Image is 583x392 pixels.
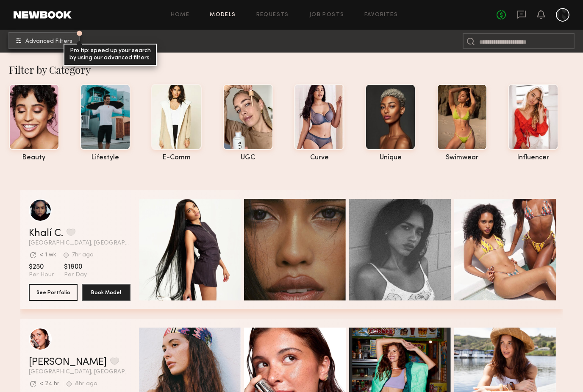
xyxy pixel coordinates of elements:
[256,12,289,18] a: Requests
[29,357,107,367] a: [PERSON_NAME]
[29,240,130,246] span: [GEOGRAPHIC_DATA], [GEOGRAPHIC_DATA]
[75,381,97,387] div: 8hr ago
[72,252,94,258] div: 7hr ago
[29,284,78,301] button: See Portfolio
[9,154,59,161] div: beauty
[210,12,236,18] a: Models
[64,44,157,66] div: Pro tip: speed up your search by using our advanced filters.
[171,12,190,18] a: Home
[64,271,87,279] span: Per Day
[508,154,558,161] div: influencer
[29,228,63,239] a: Khalí C.
[64,263,87,271] span: $1800
[365,154,416,161] div: unique
[151,154,202,161] div: e-comm
[29,369,130,375] span: [GEOGRAPHIC_DATA], [GEOGRAPHIC_DATA]
[8,32,80,49] button: Advanced Filters
[80,154,130,161] div: lifestyle
[39,252,56,258] div: < 1 wk
[82,284,130,301] button: Book Model
[9,63,583,76] div: Filter by Category
[29,263,54,271] span: $250
[25,39,72,44] span: Advanced Filters
[29,271,54,279] span: Per Hour
[364,12,398,18] a: Favorites
[39,381,59,387] div: < 24 hr
[294,154,344,161] div: curve
[437,154,487,161] div: swimwear
[223,154,273,161] div: UGC
[309,12,344,18] a: Job Posts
